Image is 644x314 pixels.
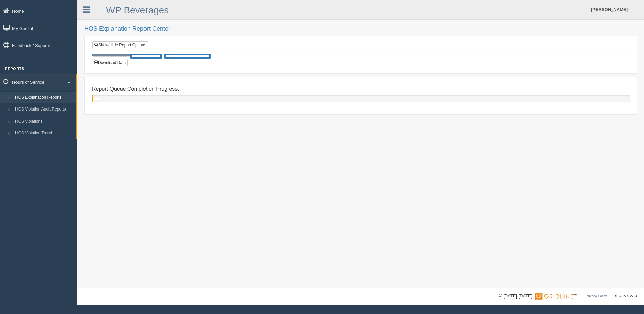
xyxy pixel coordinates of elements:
[92,59,128,66] button: Download Data
[586,294,607,298] a: Privacy Policy
[92,41,148,49] a: Show/Hide Report Options
[12,116,76,128] a: HOS Violations
[84,26,637,32] h2: HOS Explanation Report Center
[106,5,169,15] a: WP Beverages
[12,127,76,139] a: HOS Violation Trend
[92,86,630,92] h4: Report Queue Completion Progress:
[12,92,76,104] a: HOS Explanation Reports
[615,294,637,298] span: v. 2025.5.2764
[12,103,76,116] a: HOS Violation Audit Reports
[535,293,573,300] img: Gridline
[499,293,637,300] div: © [DATE]-[DATE] - ™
